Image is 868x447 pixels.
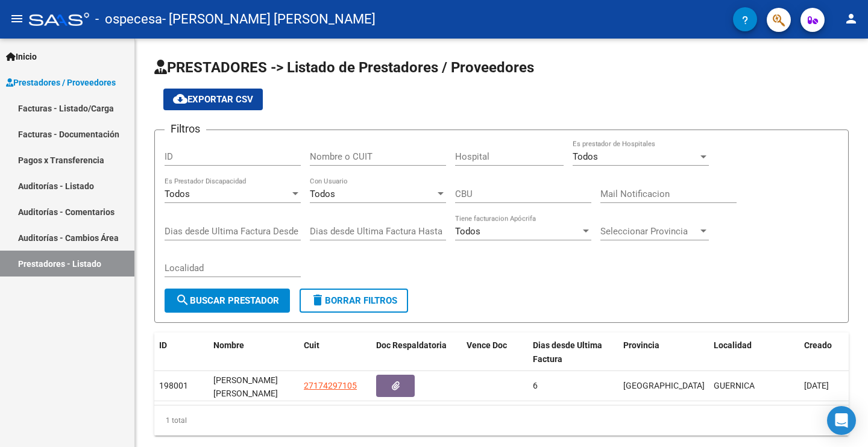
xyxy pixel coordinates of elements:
[533,340,602,364] span: Dias desde Ultima Factura
[573,151,598,162] span: Todos
[175,295,279,306] span: Buscar Prestador
[304,381,357,390] span: 27174297105
[804,381,829,390] span: [DATE]
[827,406,856,435] div: Open Intercom Messenger
[209,333,299,372] datatable-header-cell: Nombre
[165,289,290,313] button: Buscar Prestador
[844,11,858,26] mat-icon: person
[162,6,376,33] span: - [PERSON_NAME] [PERSON_NAME]
[300,289,408,313] button: Borrar Filtros
[213,374,294,399] div: [PERSON_NAME] [PERSON_NAME]
[623,340,659,350] span: Provincia
[6,50,37,63] span: Inicio
[299,333,371,372] datatable-header-cell: Cuit
[95,6,162,33] span: - ospecesa
[455,226,480,237] span: Todos
[10,11,24,26] mat-icon: menu
[376,340,447,350] span: Doc Respaldatoria
[154,59,534,76] span: PRESTADORES -> Listado de Prestadores / Proveedores
[173,94,253,105] span: Exportar CSV
[304,340,319,350] span: Cuit
[310,189,335,199] span: Todos
[528,333,618,372] datatable-header-cell: Dias desde Ultima Factura
[714,340,752,350] span: Localidad
[714,381,755,390] span: GUERNICA
[533,381,538,390] span: 6
[600,226,698,237] span: Seleccionar Provincia
[462,333,528,372] datatable-header-cell: Vence Doc
[163,89,263,110] button: Exportar CSV
[154,405,849,436] div: 1 total
[804,340,832,350] span: Creado
[165,120,206,137] h3: Filtros
[618,333,709,372] datatable-header-cell: Provincia
[165,189,190,199] span: Todos
[159,340,167,350] span: ID
[310,295,397,306] span: Borrar Filtros
[175,293,190,307] mat-icon: search
[371,333,462,372] datatable-header-cell: Doc Respaldatoria
[709,333,799,372] datatable-header-cell: Localidad
[6,76,116,89] span: Prestadores / Proveedores
[310,293,325,307] mat-icon: delete
[173,92,187,106] mat-icon: cloud_download
[159,381,188,390] span: 198001
[799,333,866,372] datatable-header-cell: Creado
[467,340,507,350] span: Vence Doc
[213,340,244,350] span: Nombre
[154,333,209,372] datatable-header-cell: ID
[623,381,705,390] span: [GEOGRAPHIC_DATA]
